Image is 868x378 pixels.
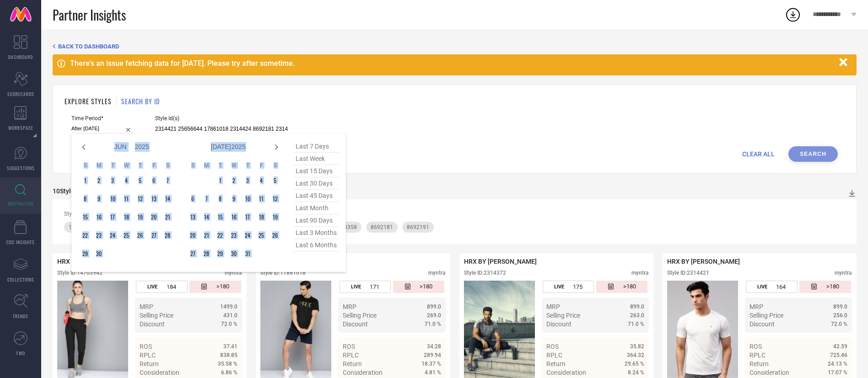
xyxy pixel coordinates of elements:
[271,142,282,153] div: Next month
[293,190,339,202] span: last 45 days
[92,192,106,206] td: Mon Jun 09 2025
[625,361,644,367] span: 29.65 %
[554,284,564,290] span: LIVE
[199,247,213,261] td: Mon Jul 28 2025
[186,210,199,224] td: Sun Jul 13 2025
[757,284,767,290] span: LIVE
[227,247,241,261] td: Wed Jul 30 2025
[161,229,174,242] td: Sat Jun 28 2025
[254,229,268,242] td: Fri Jul 25 2025
[92,210,106,224] td: Mon Jun 16 2025
[119,162,133,169] th: Wednesday
[785,6,801,23] div: Open download list
[147,210,161,224] td: Fri Jun 20 2025
[343,312,377,319] span: Selling Price
[828,369,847,376] span: 17.07 %
[213,247,227,261] td: Tue Jul 29 2025
[133,210,147,224] td: Thu Jun 19 2025
[92,247,106,261] td: Mon Jun 30 2025
[92,174,106,187] td: Mon Jun 02 2025
[833,303,847,310] span: 899.0
[742,150,775,158] span: CLEAR ALL
[140,351,156,359] span: RPLC
[293,214,339,227] span: last 90 days
[546,343,559,350] span: ROS
[216,283,229,291] span: >180
[155,115,288,122] span: Style Id(s)
[147,284,157,290] span: LIVE
[213,229,227,242] td: Tue Jul 22 2025
[427,343,441,350] span: 34.28
[161,174,174,187] td: Sat Jun 07 2025
[343,351,359,359] span: RPLC
[746,281,797,293] div: Number of days the style has been live on the platform
[546,351,562,359] span: RPLC
[136,281,187,293] div: Number of days the style has been live on the platform
[833,343,847,350] span: 42.59
[69,224,94,230] span: 14703942
[425,369,441,376] span: 4.81 %
[133,192,147,206] td: Thu Jun 12 2025
[749,320,775,328] span: Discount
[220,352,237,358] span: 838.85
[213,174,227,187] td: Tue Jul 01 2025
[227,162,241,169] th: Wednesday
[254,162,268,169] th: Friday
[161,162,174,169] th: Saturday
[225,270,242,276] div: myntra
[749,343,762,350] span: ROS
[241,210,254,224] td: Thu Jul 17 2025
[16,350,25,357] span: FWD
[53,43,857,50] div: Back TO Dashboard
[293,227,339,239] span: last 3 months
[370,283,379,290] span: 171
[223,343,237,350] span: 37.41
[241,247,254,261] td: Thu Jul 31 2025
[147,174,161,187] td: Fri Jun 06 2025
[133,229,147,242] td: Thu Jun 26 2025
[78,229,92,242] td: Sun Jun 22 2025
[227,192,241,206] td: Wed Jul 09 2025
[13,313,28,319] span: TRENDS
[78,247,92,261] td: Sun Jun 29 2025
[667,270,709,276] div: Style ID: 2314421
[106,229,119,242] td: Tue Jun 24 2025
[241,192,254,206] td: Thu Jul 10 2025
[546,303,560,310] span: MRP
[53,5,126,24] span: Partner Insights
[464,258,537,265] span: HRX BY [PERSON_NAME]
[119,192,133,206] td: Wed Jun 11 2025
[630,343,644,350] span: 35.82
[140,343,152,350] span: ROS
[623,283,636,291] span: >180
[133,162,147,169] th: Thursday
[343,360,362,367] span: Return
[186,229,199,242] td: Sun Jul 20 2025
[826,283,839,291] span: >180
[627,352,644,358] span: 364.32
[106,162,119,169] th: Tuesday
[140,360,159,367] span: Return
[119,210,133,224] td: Wed Jun 18 2025
[161,192,174,206] td: Sat Jun 14 2025
[543,281,594,293] div: Number of days the style has been live on the platform
[293,202,339,214] span: last month
[831,321,847,327] span: 72.0 %
[293,153,339,165] span: last week
[6,239,35,245] span: CDC INSIGHTS
[213,192,227,206] td: Tue Jul 08 2025
[140,303,153,310] span: MRP
[8,53,33,60] span: DASHBOARD
[749,351,766,359] span: RPLC
[213,162,227,169] th: Tuesday
[268,192,282,206] td: Sat Jul 12 2025
[424,352,441,358] span: 289.94
[221,369,237,376] span: 6.86 %
[546,360,566,367] span: Return
[57,270,102,276] div: Style ID: 14703942
[351,284,361,290] span: LIVE
[749,303,763,310] span: MRP
[53,187,78,195] div: 10 Styles
[186,247,199,261] td: Sun Jul 27 2025
[78,174,92,187] td: Sun Jun 01 2025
